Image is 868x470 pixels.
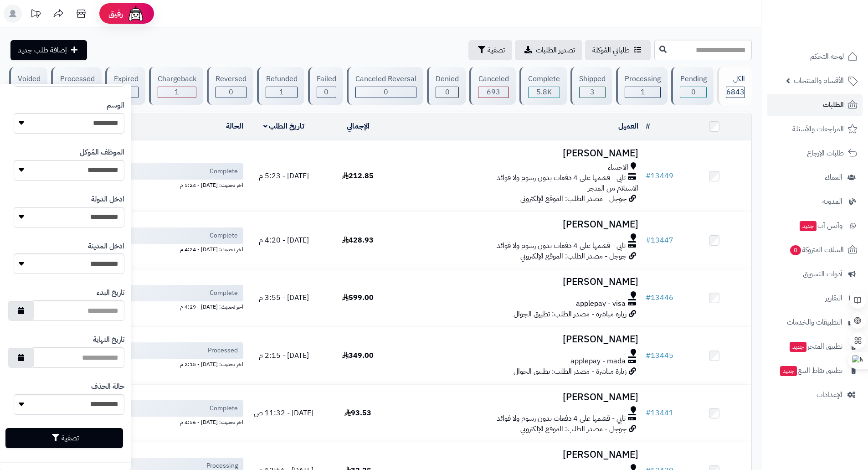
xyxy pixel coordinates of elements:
span: الطلبات [823,98,844,111]
div: Processed [60,74,94,84]
label: حالة الحذف [91,382,124,392]
div: الكل [726,74,745,84]
span: 0 [445,87,450,98]
div: Expired [114,74,139,84]
span: applepay - visa [576,299,626,309]
div: Canceled Reversal [355,74,416,84]
span: التقارير [825,292,842,305]
a: وآتس آبجديد [767,215,863,237]
a: الحالة [226,121,243,132]
button: تصفية [468,40,512,60]
div: 0 [680,87,706,98]
div: 693 [478,87,508,98]
a: #13445 [646,350,673,361]
span: # [646,235,651,246]
img: ai-face.png [127,5,145,23]
h3: [PERSON_NAME] [399,449,638,460]
a: تاريخ الطلب [263,121,305,132]
span: تابي - قسّمها على 4 دفعات بدون رسوم ولا فوائد [497,413,626,424]
span: تطبيق المتجر [789,340,842,353]
span: جوجل - مصدر الطلب: الموقع الإلكتروني [520,424,627,434]
a: تحديثات المنصة [24,5,47,25]
a: Canceled Reversal 0 [345,67,425,105]
a: Pending 0 [669,67,715,105]
span: الاحساء [608,162,628,173]
a: # [646,121,650,132]
span: 6843 [726,87,745,98]
div: 5753 [529,87,560,98]
a: Refunded 1 [255,67,306,105]
span: جديد [800,221,817,231]
div: Canceled [478,74,508,84]
button: تصفية [5,428,123,448]
a: Complete 5.8K [518,67,569,105]
div: Failed [317,74,336,84]
span: 5.8K [536,87,552,98]
span: الإعدادات [817,388,842,401]
h3: [PERSON_NAME] [399,148,638,159]
span: جديد [780,366,797,376]
label: تاريخ النهاية [93,335,124,345]
a: أدوات التسويق [767,263,863,285]
span: [DATE] - 5:23 م [259,170,309,181]
div: Chargeback [158,74,196,84]
span: 1 [279,87,284,98]
h3: [PERSON_NAME] [399,219,638,230]
span: [DATE] - 3:55 م [259,292,309,303]
span: Processed [208,346,238,355]
span: 0 [384,87,388,98]
span: # [646,170,651,181]
a: طلباتي المُوكلة [585,40,651,60]
h3: [PERSON_NAME] [399,334,638,345]
span: 0 [324,87,329,98]
label: الموظف المُوكل [80,147,124,158]
label: الوسم [107,100,124,111]
a: التطبيقات والخدمات [767,311,863,333]
div: 0 [356,87,416,98]
div: Refunded [266,74,297,84]
a: إضافة طلب جديد [10,40,87,60]
span: المدونة [822,195,842,208]
span: جوجل - مصدر الطلب: الموقع الإلكتروني [520,251,627,262]
a: #13449 [646,170,673,181]
a: الكل6843 [715,67,754,105]
span: Complete [210,167,238,176]
span: 0 [229,87,233,98]
span: تابي - قسّمها على 4 دفعات بدون رسوم ولا فوائد [497,241,626,251]
span: 693 [487,87,500,98]
a: تصدير الطلبات [515,40,582,60]
a: Processing 1 [614,67,669,105]
a: لوحة التحكم [767,46,863,67]
div: 0 [216,87,246,98]
a: تطبيق نقاط البيعجديد [767,360,863,382]
label: ادخل الدولة [91,194,124,205]
div: 0 [436,87,458,98]
span: تطبيق نقاط البيع [779,364,842,377]
span: العملاء [825,171,842,184]
span: زيارة مباشرة - مصدر الطلب: تطبيق الجوال [514,366,627,377]
span: applepay - mada [570,356,626,367]
span: جديد [790,342,806,352]
a: العملاء [767,166,863,188]
label: ادخل المدينة [88,241,124,252]
span: [DATE] - 2:15 م [259,350,309,361]
h3: [PERSON_NAME] [399,277,638,287]
span: [DATE] - 4:20 م [259,235,309,246]
span: 1 [641,87,645,98]
span: # [646,292,651,303]
span: وآتس آب [799,219,842,232]
div: 1 [625,87,660,98]
div: Complete [528,74,560,84]
span: 349.00 [342,350,374,361]
span: تصفية [488,45,505,56]
span: # [646,350,651,361]
span: السلات المتروكة [789,243,844,256]
a: العميل [618,121,638,132]
label: تاريخ البدء [97,288,124,298]
span: طلباتي المُوكلة [592,45,630,56]
div: Processing [625,74,661,84]
span: 1 [175,87,179,98]
div: 3 [580,87,605,98]
div: 1 [158,87,196,98]
a: السلات المتروكة0 [767,239,863,261]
